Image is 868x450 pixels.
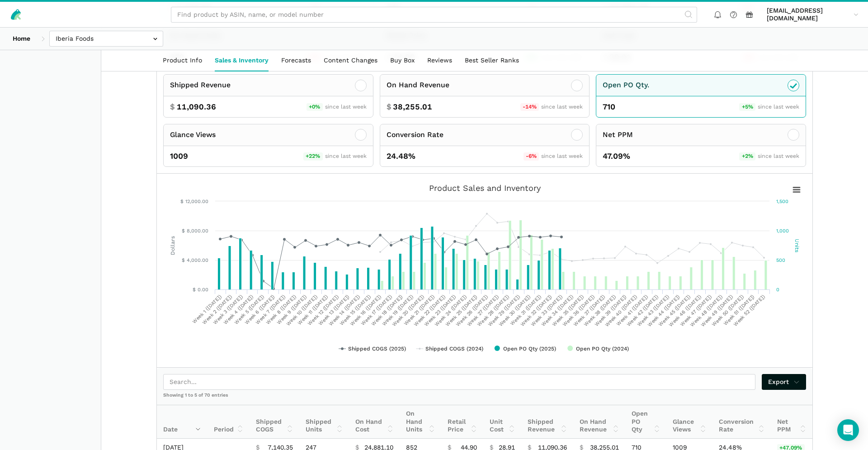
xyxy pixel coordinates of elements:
[561,294,596,328] tspan: Week 36 ([DATE])
[458,50,525,71] a: Best Seller Ranks
[758,104,799,110] span: since last week
[185,199,208,204] tspan: 12,000.00
[603,129,633,141] div: Net PPM
[444,294,478,327] tspan: Week 25 ([DATE])
[604,294,638,328] tspan: Week 40 ([DATE])
[541,153,583,159] span: since last week
[171,7,697,23] input: Find product by ASIN, name, or model number
[370,294,404,327] tspan: Week 18 ([DATE])
[187,228,208,234] tspan: 8,000.00
[387,101,392,113] span: $
[594,294,628,328] tspan: Week 39 ([DATE])
[503,346,556,352] tspan: Open PO Qty (2025)
[519,294,553,327] tspan: Week 32 ([DATE])
[339,294,372,327] tspan: Week 15 ([DATE])
[325,104,367,110] span: since last week
[285,294,318,327] tspan: Week 10 ([DATE])
[170,101,175,113] span: $
[764,5,862,24] a: [EMAIL_ADDRESS][DOMAIN_NAME]
[360,294,393,327] tspan: Week 17 ([DATE])
[689,294,723,328] tspan: Week 48 ([DATE])
[400,405,441,439] th: On Hand Units: activate to sort column ascending
[208,405,250,439] th: Period: activate to sort column ascending
[625,405,666,439] th: Open PO Qty: activate to sort column ascending
[303,152,323,161] span: +22%
[668,294,702,328] tspan: Week 46 ([DATE])
[625,294,660,328] tspan: Week 42 ([DATE])
[521,405,573,439] th: Shipped Revenue: activate to sort column ascending
[163,124,373,167] button: Glance Views 1009 +22% since last week
[583,294,617,328] tspan: Week 38 ([DATE])
[776,199,788,204] text: 1,500
[739,103,755,111] span: +5%
[387,80,449,91] div: On Hand Revenue
[476,294,510,328] tspan: Week 28 ([DATE])
[201,294,233,326] tspan: Week 2 ([DATE])
[212,294,244,326] tspan: Week 3 ([DATE])
[177,101,216,113] span: 11,090.36
[265,294,297,326] tspan: Week 8 ([DATE])
[208,50,275,71] a: Sales & Inventory
[156,50,208,71] a: Product Info
[348,346,406,352] tspan: Shipped COGS (2025)
[180,199,184,204] tspan: $
[307,294,340,327] tspan: Week 12 ([DATE])
[837,419,859,441] div: Open Intercom Messenger
[170,129,216,141] div: Glance Views
[530,294,564,327] tspan: Week 33 ([DATE])
[328,294,361,327] tspan: Week 14 ([DATE])
[297,294,329,326] tspan: Week 11 ([DATE])
[163,74,373,118] button: Shipped Revenue $ 11,090.36 +0% since last week
[758,153,799,159] span: since last week
[393,101,432,113] span: 38,255.01
[387,151,415,162] span: 24.48%
[349,405,400,439] th: On Hand Cost: activate to sort column ascending
[646,294,681,328] tspan: Week 44 ([DATE])
[434,294,468,328] tspan: Week 24 ([DATE])
[540,294,575,328] tspan: Week 34 ([DATE])
[255,294,287,326] tspan: Week 7 ([DATE])
[299,405,349,439] th: Shipped Units: activate to sort column ascending
[466,294,500,327] tspan: Week 27 ([DATE])
[425,346,483,352] tspan: Shipped COGS (2024)
[275,50,317,71] a: Forecasts
[381,294,415,327] tspan: Week 19 ([DATE])
[384,50,421,71] a: Buy Box
[657,294,692,328] tspan: Week 45 ([DATE])
[198,287,208,293] tspan: 0.00
[170,236,176,255] tspan: Dollars
[182,228,185,234] tspan: $
[276,294,308,326] tspan: Week 9 ([DATE])
[250,405,299,439] th: Shipped COGS: activate to sort column ascending
[767,7,850,23] span: [EMAIL_ADDRESS][DOMAIN_NAME]
[423,294,457,327] tspan: Week 23 ([DATE])
[615,294,649,327] tspan: Week 41 ([DATE])
[421,50,458,71] a: Reviews
[413,294,447,327] tspan: Week 22 ([DATE])
[317,294,351,327] tspan: Week 13 ([DATE])
[509,294,542,327] tspan: Week 31 ([DATE])
[222,294,255,326] tspan: Week 4 ([DATE])
[739,152,755,161] span: +2%
[233,294,265,326] tspan: Week 5 ([DATE])
[170,80,231,91] div: Shipped Revenue
[776,287,779,293] text: 0
[541,104,583,110] span: since last week
[244,294,276,326] tspan: Week 6 ([DATE])
[768,377,800,387] span: Export
[573,405,625,439] th: On Hand Revenue: activate to sort column ascending
[576,346,629,352] tspan: Open PO Qty (2024)
[712,405,771,439] th: Conversion Rate: activate to sort column ascending
[483,405,521,439] th: Unit Cost: activate to sort column ascending
[732,294,766,327] tspan: Week 52 ([DATE])
[603,101,615,113] span: 710
[776,257,785,263] text: 500
[387,129,443,141] div: Conversion Rate
[380,124,590,167] button: Conversion Rate 24.48% -6% since last week
[524,152,539,161] span: -6%
[157,392,812,405] div: Showing 1 to 5 of 70 entries
[596,74,806,118] button: Open PO Qty. 710 +5% since last week
[187,257,208,263] tspan: 4,000.00
[191,294,222,325] tspan: Week 1 ([DATE])
[182,257,185,263] tspan: $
